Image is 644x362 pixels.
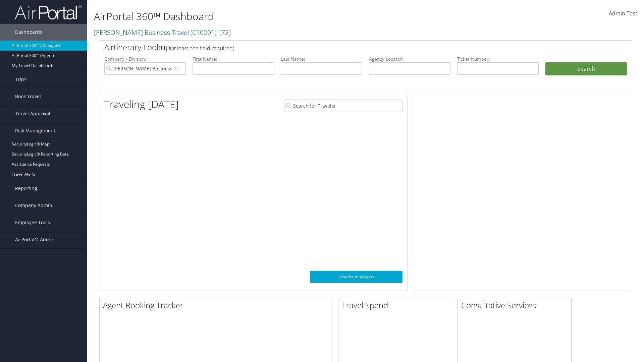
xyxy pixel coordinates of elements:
[369,56,450,62] label: Agency Locator:
[191,28,216,37] span: ( C10001 )
[94,9,456,23] h1: AirPortal 360™ Dashboard
[104,56,186,62] label: Company - Division:
[94,28,231,37] a: [PERSON_NAME] Business Travel
[216,28,231,37] span: , [ 72 ]
[15,105,50,122] span: Travel Approval
[15,4,82,20] img: airportal-logo.png
[545,62,627,76] button: Search
[461,300,571,311] h2: Consultative Services
[15,122,55,139] span: Risk Management
[15,197,52,214] span: Company Admin
[281,56,362,62] label: Last Name:
[15,180,37,197] span: Reporting
[342,300,452,311] h2: Travel Spend
[15,24,42,41] span: Dashboards
[15,231,55,248] span: AirPortal® Admin
[609,10,637,17] span: Admin Test
[15,214,50,231] span: Employee Tools
[104,97,179,111] h1: Traveling [DATE]
[104,42,583,53] h2: Airtinerary Lookup
[193,56,274,62] label: First Name:
[170,45,234,52] span: (at least one field required)
[310,271,402,283] a: View SecurityLogic®
[609,3,637,24] a: Admin Test
[15,71,26,88] span: Trips
[15,88,41,105] span: Book Travel
[103,300,332,311] h2: Agent Booking Tracker
[457,56,539,62] label: Ticket Number:
[284,100,402,112] input: Search for Traveler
